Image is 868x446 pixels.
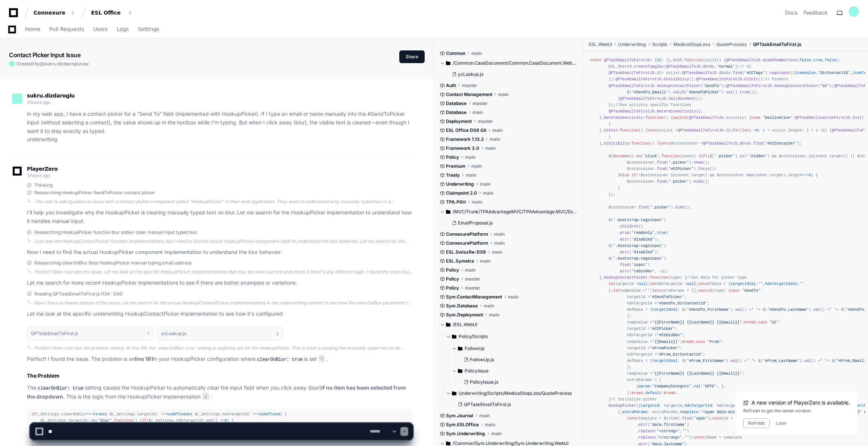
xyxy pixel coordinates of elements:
[620,230,629,235] span: prop
[661,154,680,158] span: function
[795,71,815,75] span: itemValue
[650,326,675,331] span: '#CCPicker'
[446,276,459,282] span: Policy
[809,154,813,158] span: is
[657,109,696,114] span: DetermineActivity
[16,61,89,67] span: Created by
[494,240,505,246] span: main
[34,238,413,244] div: I can see the HookupContactPicker function implementations, but I need to find the actual HookupP...
[726,58,760,62] span: QPTaskEmailToJS
[27,110,413,144] p: In my web app, I have a contact picker for a “Send To” field (implemented with HookupPicker). If ...
[471,50,482,56] span: main
[703,84,721,88] span: 'SendTo'
[620,173,629,177] span: else
[800,58,811,62] span: false
[452,389,456,398] svg: Directory
[461,354,573,365] button: FollowUp.js
[470,379,498,385] span: PolicyIssue.js
[756,128,758,133] span: 0
[657,179,666,184] span: find
[446,303,478,309] span: Sym.Database
[650,346,680,350] span: '#FromPicker'
[446,240,488,246] span: ConnexurePlatform
[682,154,694,158] span: event
[613,218,664,222] span: '.bootstrap-tagsinput'
[472,100,488,106] span: master
[731,282,756,286] span: targetIdVal
[446,136,484,142] span: Framework 1.13.2
[809,173,811,177] span: 0
[632,250,655,254] span: 'disabled'
[852,115,862,120] span: Init
[613,154,632,158] span: document
[27,173,50,178] span: 3 hours ago
[813,307,820,312] span: val
[668,179,689,184] span: '.picker'
[632,173,636,177] span: if
[446,145,479,151] span: Framework 3.0
[682,340,694,344] span: break
[458,344,462,353] svg: Directory
[803,9,828,16] button: Feedback
[616,103,691,107] span: //Run activity specific functions
[726,128,731,133] span: CC
[590,58,602,62] span: const
[698,282,705,286] span: let
[480,258,490,264] span: main
[31,331,78,336] h1: QPTaskEmailToFirst.js
[604,128,618,133] span: CCInit
[638,282,648,286] span: null
[446,83,456,89] span: Auth
[604,141,629,146] span: CCVisiblity
[148,331,149,337] span: 1
[742,288,760,293] span: 'SendTo'
[446,50,465,56] span: Common
[705,58,719,62] span: ccList
[735,307,742,312] span: val
[673,58,682,62] span: Init
[668,160,689,165] span: '.picker'
[492,127,503,133] span: main
[618,41,646,47] span: Underwriting
[632,90,669,95] span: '#SendTo_Email1'
[650,295,684,299] span: '#SendToPicker'
[650,205,670,210] span: '.picker'
[740,141,751,146] span: $body
[657,84,701,88] span: HookupContactPicker
[636,154,641,158] span: on
[472,199,482,205] span: main
[638,205,648,210] span: find
[813,58,823,62] span: true
[830,154,843,158] span: target
[668,167,694,171] span: '#CCPicker'
[671,173,675,177] span: is
[685,58,703,62] span: function
[49,27,84,31] span: Pull Requests
[465,276,480,282] span: master
[657,160,666,165] span: find
[446,118,472,124] span: Deployment
[27,93,75,99] span: sukru.dizdaroglu
[822,128,825,133] span: 1
[634,64,664,69] span: createToggles
[747,154,767,158] span: ':hidden'
[758,282,763,286] span: ''
[613,244,664,248] span: '.bootstrap-tagsinput'
[620,128,638,133] span: function
[707,340,721,344] span: 'From'
[698,167,710,171] span: focus
[613,256,664,261] span: '.bootstrap-tagsinput'
[671,275,680,280] span: type
[740,154,744,158] span: is
[733,128,740,133] span: for
[687,90,721,95] span: '#SendToPicker'
[25,21,40,38] a: Home
[453,322,477,328] span: /ESL.WebUI
[446,172,460,178] span: Treaty
[446,190,477,196] span: Claimpoint 2.0
[604,58,650,62] span: QPTaskEmailToFirstJS
[675,205,685,210] span: hide
[717,64,735,69] span: 'normal'
[34,345,413,351] div: Perfect! Now I can see the problem clearly. At line 181, the `clearOnBlur: true` setting is expli...
[613,288,620,293] span: let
